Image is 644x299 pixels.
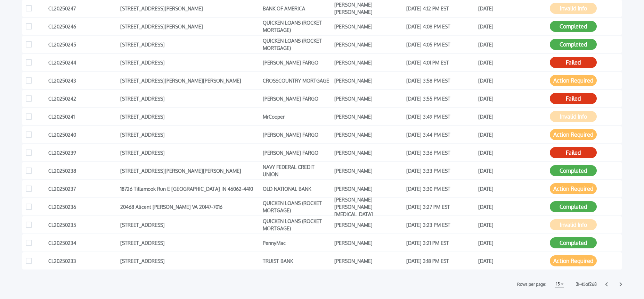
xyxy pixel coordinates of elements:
[48,220,117,230] div: CL20250235
[406,238,475,248] div: [DATE] 3:21 PM EST
[550,237,597,248] button: Completed
[334,183,403,194] div: [PERSON_NAME]
[550,255,597,266] button: Action Required
[48,75,117,86] div: CL20250243
[334,21,403,32] div: [PERSON_NAME]
[120,21,259,32] div: [STREET_ADDRESS][PERSON_NAME]
[120,39,259,50] div: [STREET_ADDRESS]
[120,256,259,266] div: [STREET_ADDRESS]
[48,202,117,212] div: CL20250236
[48,111,117,122] div: CL20250241
[120,220,259,230] div: [STREET_ADDRESS]
[550,75,597,86] button: Action Required
[478,238,547,248] div: [DATE]
[406,165,475,176] div: [DATE] 3:33 PM EST
[120,183,259,194] div: 18726 Tillamook Run E [GEOGRAPHIC_DATA] IN 46062-4410
[478,75,547,86] div: [DATE]
[263,111,331,122] div: MrCooper
[478,165,547,176] div: [DATE]
[334,220,403,230] div: [PERSON_NAME]
[334,256,403,266] div: [PERSON_NAME]
[120,111,259,122] div: [STREET_ADDRESS]
[406,93,475,104] div: [DATE] 3:55 PM EST
[263,165,331,176] div: NAVY FEDERAL CREDIT UNION
[48,21,117,32] div: CL20250246
[334,238,403,248] div: [PERSON_NAME]
[334,57,403,68] div: [PERSON_NAME]
[478,111,547,122] div: [DATE]
[406,129,475,140] div: [DATE] 3:44 PM EST
[48,3,117,14] div: CL20250247
[263,21,331,32] div: QUICKEN LOANS (ROCKET MORTGAGE)
[48,147,117,158] div: CL20250239
[48,256,117,266] div: CL20250233
[478,202,547,212] div: [DATE]
[334,75,403,86] div: [PERSON_NAME]
[48,39,117,50] div: CL20250245
[478,183,547,194] div: [DATE]
[48,93,117,104] div: CL20250242
[263,256,331,266] div: TRUIST BANK
[478,57,547,68] div: [DATE]
[263,3,331,14] div: BANK OF AMERICA
[550,57,597,68] button: Failed
[120,3,259,14] div: [STREET_ADDRESS][PERSON_NAME]
[120,147,259,158] div: [STREET_ADDRESS]
[550,93,597,104] button: Failed
[263,39,331,50] div: QUICKEN LOANS (ROCKET MORTGAGE)
[406,111,475,122] div: [DATE] 3:49 PM EST
[48,57,117,68] div: CL20250244
[263,202,331,212] div: QUICKEN LOANS (ROCKET MORTGAGE)
[263,220,331,230] div: QUICKEN LOANS (ROCKET MORTGAGE)
[334,202,403,212] div: [PERSON_NAME] [PERSON_NAME][MEDICAL_DATA]
[48,165,117,176] div: CL20250238
[334,111,403,122] div: [PERSON_NAME]
[48,129,117,140] div: CL20250240
[120,57,259,68] div: [STREET_ADDRESS]
[478,3,547,14] div: [DATE]
[478,147,547,158] div: [DATE]
[334,147,403,158] div: [PERSON_NAME]
[550,165,597,176] button: Completed
[406,256,475,266] div: [DATE] 3:18 PM EST
[406,147,475,158] div: [DATE] 3:36 PM EST
[263,57,331,68] div: [PERSON_NAME] FARGO
[550,111,597,122] button: Invalid Info
[406,75,475,86] div: [DATE] 3:58 PM EST
[263,147,331,158] div: [PERSON_NAME] FARGO
[406,39,475,50] div: [DATE] 4:05 PM EST
[120,238,259,248] div: [STREET_ADDRESS]
[334,39,403,50] div: [PERSON_NAME]
[550,183,597,194] button: Action Required
[550,3,597,14] button: Invalid Info
[263,129,331,140] div: [PERSON_NAME] FARGO
[406,202,475,212] div: [DATE] 3:27 PM EST
[576,281,597,288] label: 31 - 45 of 268
[478,129,547,140] div: [DATE]
[550,201,597,212] button: Completed
[478,93,547,104] div: [DATE]
[550,147,597,158] button: Failed
[555,281,564,288] button: 15
[478,256,547,266] div: [DATE]
[48,238,117,248] div: CL20250234
[120,165,259,176] div: [STREET_ADDRESS][PERSON_NAME][PERSON_NAME]
[263,183,331,194] div: OLD NATIONAL BANK
[478,21,547,32] div: [DATE]
[406,183,475,194] div: [DATE] 3:30 PM EST
[120,129,259,140] div: [STREET_ADDRESS]
[334,165,403,176] div: [PERSON_NAME]
[478,39,547,50] div: [DATE]
[120,202,259,212] div: 20468 Alicent [PERSON_NAME] VA 20147-7016
[263,93,331,104] div: [PERSON_NAME] FARGO
[406,57,475,68] div: [DATE] 4:01 PM EST
[478,220,547,230] div: [DATE]
[120,75,259,86] div: [STREET_ADDRESS][PERSON_NAME][PERSON_NAME]
[263,238,331,248] div: PennyMac
[550,219,597,230] button: Invalid Info
[406,220,475,230] div: [DATE] 3:23 PM EST
[406,21,475,32] div: [DATE] 4:08 PM EST
[120,93,259,104] div: [STREET_ADDRESS]
[517,281,546,288] label: Rows per page:
[406,3,475,14] div: [DATE] 4:12 PM EST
